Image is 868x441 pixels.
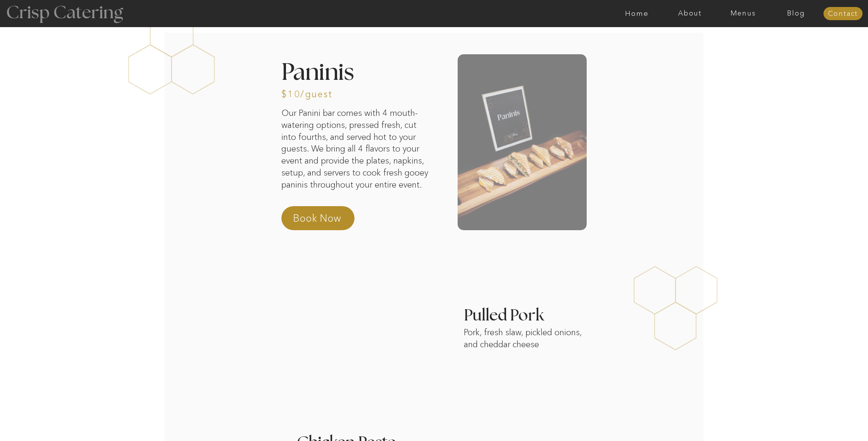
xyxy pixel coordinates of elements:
[716,10,770,17] a: Menus
[281,107,430,202] p: Our Panini bar comes with 4 mouth-watering options, pressed fresh, cut into fourths, and served h...
[293,211,361,230] a: Book Now
[281,90,325,97] h3: $10/guest
[464,327,593,356] p: Pork, fresh slaw, pickled onions, and cheddar cheese
[663,10,716,17] a: About
[823,10,863,18] a: Contact
[770,10,823,17] a: Blog
[464,308,711,315] h3: Pulled Pork
[610,10,663,17] a: Home
[281,61,430,82] h2: Paninis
